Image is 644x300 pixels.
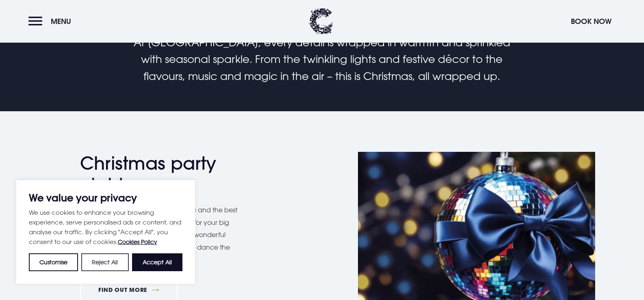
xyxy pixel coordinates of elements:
button: Reject All [81,253,128,271]
button: Customise [29,253,78,271]
p: We value your privacy [29,193,182,203]
button: Menu [28,13,75,30]
p: We use cookies to enhance your browsing experience, serve personalised ads or content, and analys... [29,207,182,247]
a: Cookies Policy [118,238,157,245]
button: Accept All [132,253,182,271]
button: Book Now [567,13,616,30]
span: Menu [51,17,71,26]
p: Experience Christmas as it should be – cosy, stylish and effortlessly luxurious. At [GEOGRAPHIC_D... [128,17,515,84]
img: Clandeboye Lodge [309,8,333,35]
div: We value your privacy [16,180,195,284]
h2: Christmas party nights [80,153,239,196]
